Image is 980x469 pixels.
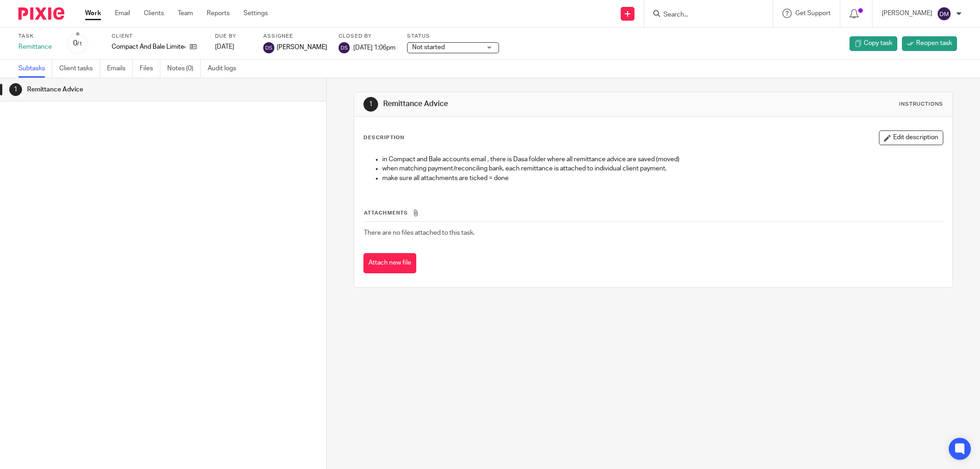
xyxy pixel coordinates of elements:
a: Files [140,60,160,78]
label: Closed by [339,33,396,40]
p: in Compact and Bale accounts email , there is Dasa folder where all remittance advice are saved (... [382,155,943,164]
a: Emails [107,60,133,78]
a: Email [115,9,130,18]
div: 0 [73,38,82,49]
button: Edit description [879,130,943,145]
a: Subtasks [18,60,52,78]
span: There are no files attached to this task. [364,230,475,236]
a: Reports [207,9,230,18]
span: Copy task [864,39,892,48]
a: Audit logs [208,60,243,78]
img: svg%3E [263,42,274,53]
img: svg%3E [339,42,350,53]
label: Status [407,33,499,40]
a: Reopen task [902,36,957,51]
a: Team [178,9,193,18]
button: Attach new file [363,253,416,274]
small: /1 [77,41,82,46]
span: Not started [412,44,445,51]
span: [PERSON_NAME] [277,43,327,52]
p: when matching payment/reconciling bank, each remittance is attached to individual client payment. [382,164,943,173]
img: Pixie [18,7,64,20]
span: Reopen task [916,39,952,48]
h1: Remittance Advice [383,99,673,109]
a: Settings [244,9,268,18]
a: Work [85,9,101,18]
div: 1 [9,83,22,96]
div: [DATE] [215,42,252,51]
label: Client [112,33,204,40]
p: [PERSON_NAME] [882,9,932,18]
p: make sure all attachments are ticked = done [382,174,943,183]
a: Notes (0) [167,60,201,78]
p: Description [363,134,404,141]
span: [DATE] 1:06pm [353,44,396,51]
input: Search [663,11,745,19]
a: Clients [144,9,164,18]
a: Client tasks [59,60,100,78]
div: Instructions [899,101,943,108]
label: Task [18,33,55,40]
img: svg%3E [937,6,952,21]
div: 1 [363,97,378,112]
div: Remittance [18,42,55,51]
a: Copy task [850,36,897,51]
span: Get Support [795,10,831,17]
label: Assignee [263,33,327,40]
span: Attachments [364,210,408,215]
h1: Remittance Advice [27,83,221,96]
p: Compact And Bale Limited [112,42,185,51]
label: Due by [215,33,252,40]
